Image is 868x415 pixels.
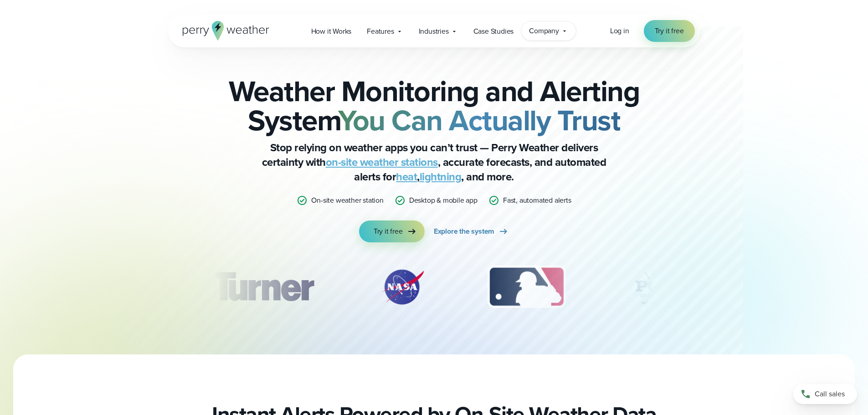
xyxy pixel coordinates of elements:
[644,20,695,42] a: Try it free
[503,195,571,206] p: Fast, automated alerts
[409,195,478,206] p: Desktop & mobile app
[434,226,494,237] span: Explore the system
[396,169,417,185] a: heat
[618,264,691,310] img: PGA.svg
[197,264,327,310] div: 1 of 12
[367,26,394,37] span: Features
[478,264,575,310] div: 3 of 12
[655,26,684,36] span: Try it free
[815,389,845,400] span: Call sales
[338,99,620,142] strong: You Can Actually Trust
[311,195,383,206] p: On-site weather station
[610,26,629,36] span: Log in
[466,22,522,41] a: Case Studies
[214,264,655,314] div: slideshow
[529,26,559,36] span: Company
[419,26,449,37] span: Industries
[374,226,403,237] span: Try it free
[359,220,425,242] a: Try it free
[303,22,360,41] a: How it Works
[326,154,438,170] a: on-site weather stations
[252,140,616,184] p: Stop relying on weather apps you can’t trust — Perry Weather delivers certainty with , accurate f...
[793,384,857,404] a: Call sales
[371,264,435,310] img: NASA.svg
[420,169,462,185] a: lightning
[618,264,691,310] div: 4 of 12
[311,26,352,37] span: How it Works
[371,264,435,310] div: 2 of 12
[214,77,655,135] h2: Weather Monitoring and Alerting System
[434,220,509,242] a: Explore the system
[197,264,327,310] img: Turner-Construction_1.svg
[473,26,514,37] span: Case Studies
[478,264,575,310] img: MLB.svg
[610,26,629,36] a: Log in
